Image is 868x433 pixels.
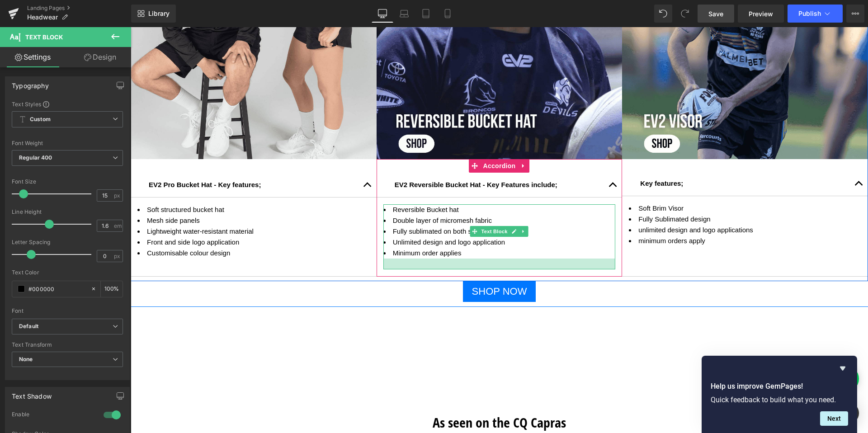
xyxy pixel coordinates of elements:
[437,5,458,23] a: Mobile
[67,47,133,67] a: Design
[12,140,123,146] div: Font Weight
[749,9,773,19] span: Preview
[101,281,123,297] div: %
[349,199,379,210] span: Text Block
[708,9,723,19] span: Save
[341,259,396,270] span: SHOP NOW
[12,209,123,215] div: Line Height
[27,14,58,21] span: Headwear
[114,253,122,259] span: px
[498,176,731,187] li: Soft Brim Visor
[18,154,130,161] strong: EV2 Pro Bucket Hat - Key features;
[12,239,123,245] div: Letter Spacing
[738,5,784,23] a: Preview
[25,33,63,41] span: Text Block
[711,363,848,426] div: Help us improve GemPages!
[12,77,49,89] div: Typography
[12,342,123,348] div: Text Transform
[114,223,122,229] span: em
[19,154,52,161] b: Regular 400
[350,132,387,146] span: Accordion
[846,5,864,23] button: More
[415,5,437,23] a: Tablet
[372,5,393,23] a: Desktop
[253,210,485,221] li: Unlimited design and logo application
[264,154,427,161] span: EV2 Reversible Bucket Hat - Key Features include;
[388,199,398,210] a: Expand / Collapse
[12,100,123,108] div: Text Styles
[253,188,485,199] li: Double layer of micromesh fabric
[820,411,848,426] button: Next question
[711,381,848,392] h2: Help us improve GemPages!
[114,193,122,198] span: px
[7,177,239,188] li: Soft structured bucket hat
[393,5,415,23] a: Laptop
[837,363,848,374] button: Hide survey
[12,308,123,314] div: Font
[332,254,406,275] a: SHOP NOW
[148,9,170,18] span: Library
[654,5,672,23] button: Undo
[12,269,123,276] div: Text Color
[676,5,694,23] button: Redo
[7,188,239,199] li: Mesh side panels
[509,152,552,160] strong: Key features;
[798,10,821,17] span: Publish
[12,387,52,400] div: Text Shadow
[498,198,731,208] li: unlimited design and logo applications
[27,5,131,12] a: Landing Pages
[253,221,485,231] li: Minimum order applies
[19,356,33,362] b: None
[19,323,38,330] i: Default
[7,199,239,210] li: Lightweight water-resistant material
[30,116,51,123] b: Custom
[498,187,731,198] li: Fully Sublimated design
[131,5,176,23] a: New Library
[387,132,399,146] a: Expand / Collapse
[711,395,848,404] p: Quick feedback to build what you need.
[7,221,239,231] li: Customisable colour design
[12,179,123,185] div: Font Size
[498,208,731,219] li: minimum orders apply
[253,177,485,188] li: Reversible Bucket hat
[7,210,239,221] li: Front and side logo application
[28,284,86,294] input: Color
[788,5,843,23] button: Publish
[12,411,94,420] div: Enable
